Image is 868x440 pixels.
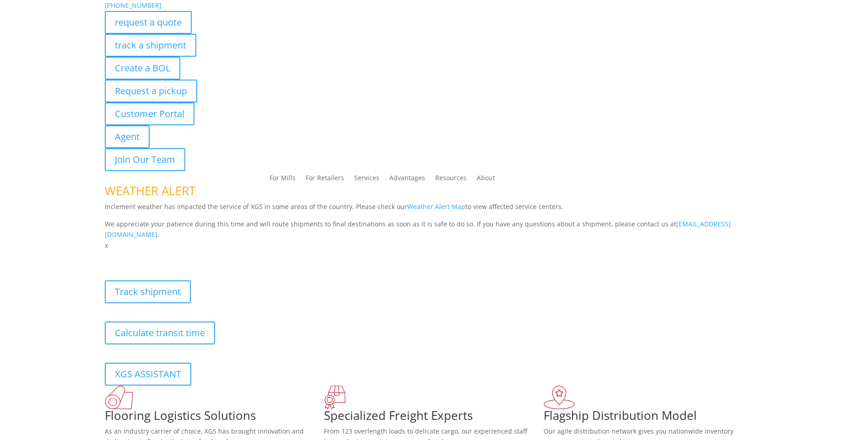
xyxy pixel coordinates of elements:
h1: Flooring Logistics Solutions [105,409,324,426]
a: XGS ASSISTANT [105,363,191,386]
a: track a shipment [105,34,196,57]
a: Track shipment [105,280,191,303]
a: Agent [105,125,150,148]
a: Calculate transit time [105,322,215,344]
a: For Retailers [306,175,344,185]
p: We appreciate your patience during this time and will route shipments to final destinations as so... [105,219,764,241]
img: xgs-icon-focused-on-flooring-red [324,386,345,409]
a: Weather Alert Map [407,202,465,211]
a: [PHONE_NUMBER] [105,1,162,10]
b: Visibility, transparency, and control for your entire supply chain. [105,252,309,261]
h1: Flagship Distribution Model [544,409,763,426]
img: xgs-icon-flagship-distribution-model-red [544,386,575,409]
a: Customer Portal [105,102,194,125]
a: Resources [435,175,467,185]
a: request a quote [105,11,192,34]
a: Create a BOL [105,57,180,80]
img: xgs-icon-total-supply-chain-intelligence-red [105,386,133,409]
p: Inclement weather has impacted the service of XGS in some areas of the country. Please check our ... [105,201,764,219]
p: x [105,240,764,251]
h1: Specialized Freight Experts [324,409,544,426]
a: About [477,175,495,185]
span: WEATHER ALERT [105,182,195,199]
a: Services [354,175,379,185]
a: Advantages [389,175,425,185]
a: For Mills [270,175,296,185]
a: Request a pickup [105,80,197,102]
a: Join Our Team [105,148,185,171]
